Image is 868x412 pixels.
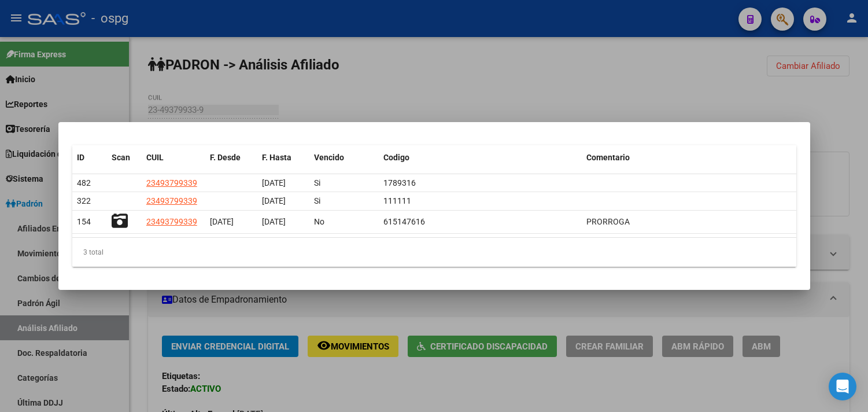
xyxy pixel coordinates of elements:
span: Codigo [383,153,409,162]
span: F. Desde [210,153,241,162]
span: Si [314,196,320,205]
span: [DATE] [210,217,234,226]
span: ID [77,153,84,162]
span: [DATE] [262,178,286,187]
div: Open Intercom Messenger [829,373,856,400]
span: 615147616 [383,217,425,226]
span: 23493799339 [146,217,197,226]
span: F. Hasta [262,153,291,162]
span: 23493799339 [146,196,197,205]
span: 322 [77,196,91,205]
datatable-header-cell: CUIL [142,145,205,170]
div: 3 total [72,238,796,267]
span: 23493799339 [146,178,197,187]
span: 111111 [383,196,411,205]
span: 482 [77,178,91,187]
datatable-header-cell: Scan [107,145,142,170]
datatable-header-cell: F. Hasta [257,145,309,170]
datatable-header-cell: Comentario [582,145,796,170]
span: Vencido [314,153,344,162]
span: [DATE] [262,196,286,205]
span: 154 [77,217,91,226]
span: CUIL [146,153,164,162]
datatable-header-cell: F. Desde [205,145,257,170]
span: Si [314,178,320,187]
span: Scan [112,153,130,162]
span: 1789316 [383,178,416,187]
datatable-header-cell: ID [72,145,107,170]
span: [DATE] [262,217,286,226]
datatable-header-cell: Vencido [309,145,379,170]
span: PRORROGA [586,217,630,226]
datatable-header-cell: Codigo [379,145,582,170]
span: No [314,217,324,226]
span: Comentario [586,153,630,162]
